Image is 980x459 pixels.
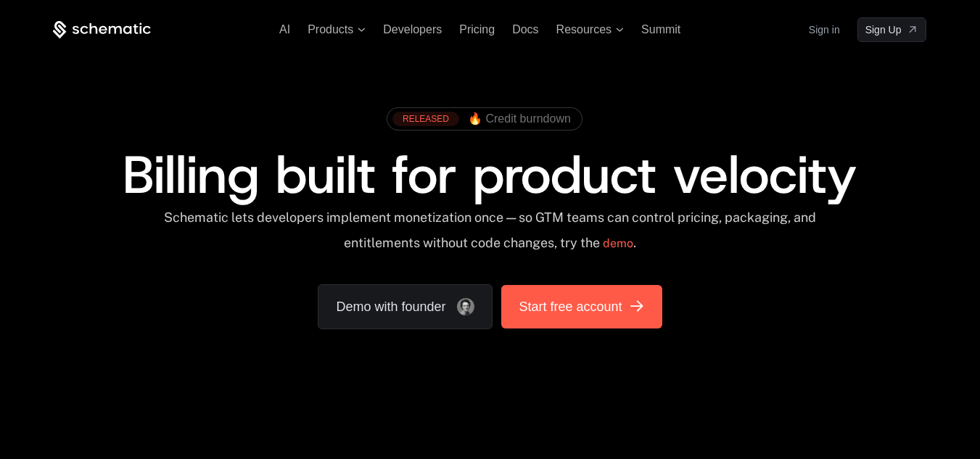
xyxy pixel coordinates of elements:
a: [object Object],[object Object] [392,112,571,126]
a: [object Object] [501,285,662,328]
a: Developers [383,23,442,36]
a: Pricing [459,23,495,36]
div: RELEASED [392,112,459,126]
a: demo [603,226,633,261]
img: Founder [457,298,474,315]
span: Resources [556,23,612,36]
a: Sign in [809,18,840,41]
div: Schematic lets developers implement monetization once — so GTM teams can control pricing, packagi... [162,210,818,261]
span: Billing built for product velocity [123,140,857,210]
span: Sign Up [865,22,902,37]
a: Summit [641,23,680,36]
a: [object Object] [857,17,927,42]
span: Products [308,23,353,36]
a: AI [279,23,290,36]
a: Demo with founder, ,[object Object] [318,284,493,329]
span: Start free account [519,297,622,317]
a: Docs [512,23,538,36]
span: 🔥 Credit burndown [468,112,571,125]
